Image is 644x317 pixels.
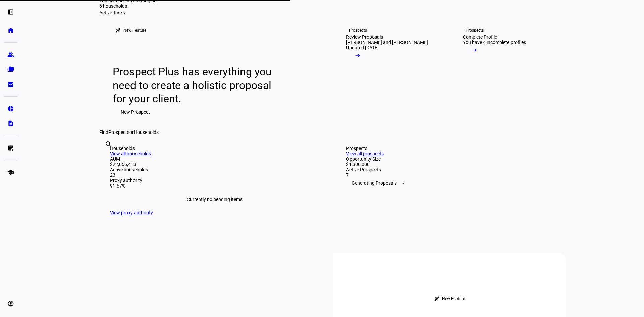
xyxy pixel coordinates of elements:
div: Generating Proposals [346,178,555,189]
eth-mat-symbol: bid_landscape [7,81,14,88]
div: Prospect Plus has everything you need to create a holistic proposal for your client. [113,65,278,105]
div: 7 [346,172,555,178]
mat-icon: rocket_launch [115,28,121,33]
eth-mat-symbol: pie_chart [7,105,14,112]
eth-mat-symbol: left_panel_open [7,9,14,15]
a: group [4,48,17,61]
div: Currently no pending items [110,189,319,210]
div: Active Tasks [99,10,566,15]
a: ProspectsReview Proposals[PERSON_NAME] and [PERSON_NAME]Updated [DATE] [335,15,447,129]
eth-mat-symbol: description [7,120,14,127]
eth-mat-symbol: list_alt_add [7,145,14,151]
eth-mat-symbol: account_circle [7,300,14,307]
div: AUM [110,156,319,162]
div: $22,056,413 [110,162,319,167]
div: You have 4 incomplete profiles [463,40,526,45]
div: Opportunity Size [346,156,555,162]
mat-icon: rocket_launch [434,296,439,301]
a: View all prospects [346,151,384,156]
eth-mat-symbol: home [7,27,14,34]
div: [PERSON_NAME] and [PERSON_NAME] [346,40,428,45]
div: New Feature [123,28,146,33]
div: 91.67% [110,183,319,189]
a: View proxy authority [110,210,153,215]
button: New Prospect [113,105,158,119]
span: Households [134,129,159,135]
div: $1,300,000 [346,162,555,167]
div: 6 households [99,3,166,10]
div: Complete Profile [463,34,497,40]
div: New Feature [442,296,465,301]
a: pie_chart [4,102,17,115]
div: Active Prospects [346,167,555,172]
div: Households [110,146,319,151]
eth-mat-symbol: school [7,169,14,176]
mat-icon: search [105,140,113,148]
div: Active households [110,167,319,172]
mat-icon: arrow_right_alt [471,47,478,53]
a: folder_copy [4,63,17,76]
a: View all households [110,151,151,156]
eth-mat-symbol: folder_copy [7,66,14,73]
a: bid_landscape [4,77,17,91]
div: Updated [DATE] [346,45,379,50]
div: Proxy authority [110,178,319,183]
a: description [4,117,17,130]
div: Prospects [349,28,367,33]
a: ProspectsComplete ProfileYou have 4 incomplete profiles [452,15,563,129]
span: Prospects [108,129,129,135]
div: Review Proposals [346,34,383,40]
span: New Prospect [121,105,150,119]
eth-mat-symbol: group [7,51,14,58]
div: Prospects [346,146,555,151]
mat-icon: arrow_right_alt [354,52,361,59]
span: 2 [401,180,406,186]
div: Find or [99,129,566,135]
input: Enter name of prospect or household [105,149,106,157]
div: Prospects [466,28,484,33]
div: 23 [110,172,319,178]
a: home [4,23,17,37]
